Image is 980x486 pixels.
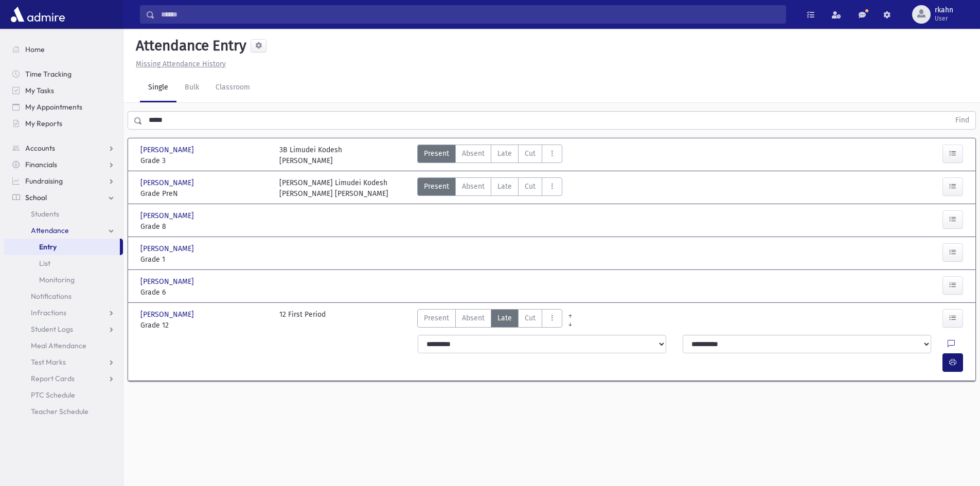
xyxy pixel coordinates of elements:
a: Classroom [207,74,258,102]
button: Find [949,112,975,129]
a: Fundraising [4,173,123,189]
span: Grade 6 [140,287,269,298]
input: Search [155,5,786,24]
span: [PERSON_NAME] [140,309,196,320]
u: Missing Attendance History [136,60,226,68]
div: 12 First Period [279,309,326,331]
span: Cut [525,148,536,159]
div: [PERSON_NAME] Limudei Kodesh [PERSON_NAME] [PERSON_NAME] [279,177,388,199]
span: Report Cards [31,374,75,383]
a: Student Logs [4,321,123,337]
span: User [935,14,953,23]
div: AttTypes [417,309,562,331]
a: Time Tracking [4,66,123,82]
a: Entry [4,239,120,255]
span: Infractions [31,308,66,317]
span: Students [31,209,59,219]
span: Test Marks [31,357,66,367]
span: Late [497,313,512,323]
span: Home [25,45,45,54]
span: My Reports [25,119,62,128]
a: Financials [4,156,123,173]
div: AttTypes [417,177,562,199]
a: My Appointments [4,99,123,115]
span: Absent [462,181,485,192]
span: Entry [39,242,57,251]
span: [PERSON_NAME] [140,177,196,188]
div: 3B Limudei Kodesh [PERSON_NAME] [279,145,342,166]
span: Grade 1 [140,254,269,265]
a: My Reports [4,115,123,132]
span: Accounts [25,143,55,153]
span: Student Logs [31,325,73,334]
span: Attendance [31,226,69,235]
h5: Attendance Entry [132,37,246,55]
span: Financials [25,160,57,169]
span: Present [424,181,449,192]
span: Absent [462,148,485,159]
span: Late [497,181,512,192]
span: [PERSON_NAME] [140,276,196,287]
span: Fundraising [25,176,63,186]
img: AdmirePro [8,4,67,25]
span: Absent [462,313,485,323]
span: Cut [525,313,536,323]
a: Students [4,206,123,222]
span: [PERSON_NAME] [140,145,196,155]
span: Present [424,148,449,159]
div: AttTypes [417,145,562,166]
span: Cut [525,181,536,192]
a: Home [4,41,123,58]
a: Monitoring [4,272,123,288]
span: Monitoring [39,275,75,284]
a: Notifications [4,288,123,304]
a: Accounts [4,140,123,156]
a: Report Cards [4,370,123,387]
a: Missing Attendance History [132,60,226,68]
span: Grade 3 [140,155,269,166]
span: Time Tracking [25,69,72,79]
span: School [25,193,47,202]
span: PTC Schedule [31,390,75,400]
a: Attendance [4,222,123,239]
a: Teacher Schedule [4,403,123,420]
a: List [4,255,123,272]
a: Single [140,74,176,102]
span: Grade PreN [140,188,269,199]
span: Late [497,148,512,159]
a: Bulk [176,74,207,102]
span: [PERSON_NAME] [140,210,196,221]
span: Grade 12 [140,320,269,331]
span: Notifications [31,292,72,301]
a: School [4,189,123,206]
span: My Tasks [25,86,54,95]
span: rkahn [935,6,953,14]
span: My Appointments [25,102,82,112]
span: List [39,259,50,268]
a: My Tasks [4,82,123,99]
a: Test Marks [4,354,123,370]
a: PTC Schedule [4,387,123,403]
span: [PERSON_NAME] [140,243,196,254]
span: Teacher Schedule [31,407,88,416]
span: Grade 8 [140,221,269,232]
a: Infractions [4,304,123,321]
span: Present [424,313,449,323]
span: Meal Attendance [31,341,86,350]
a: Meal Attendance [4,337,123,354]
